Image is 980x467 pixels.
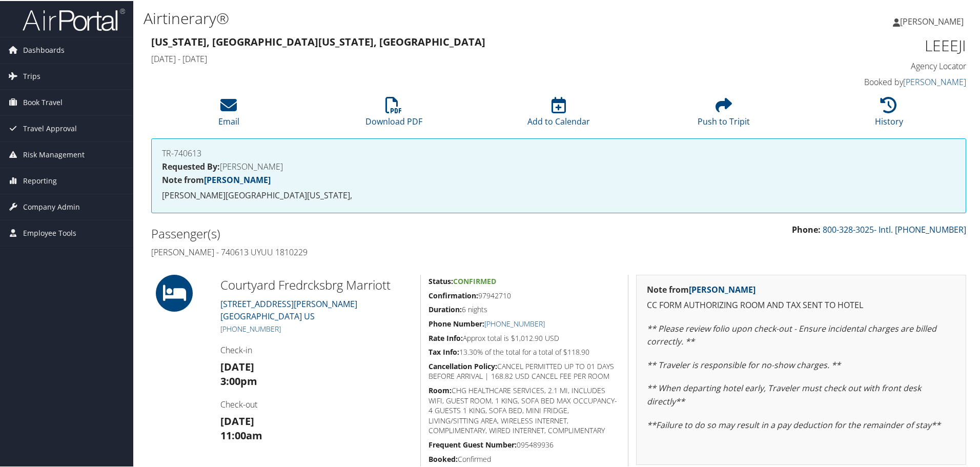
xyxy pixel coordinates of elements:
[428,360,497,370] strong: Cancellation Policy:
[900,15,964,26] span: [PERSON_NAME]
[698,101,750,126] a: Push to Tripit
[453,275,496,285] span: Confirmed
[428,275,453,285] strong: Status:
[162,161,955,170] h4: [PERSON_NAME]
[647,418,941,430] em: **Failure to do so may result in a pay deduction for the remainder of stay**
[428,303,462,313] strong: Duration:
[151,34,485,48] strong: [US_STATE], [GEOGRAPHIC_DATA] [US_STATE], [GEOGRAPHIC_DATA]
[428,318,484,328] strong: Phone Number:
[220,297,357,321] a: [STREET_ADDRESS][PERSON_NAME][GEOGRAPHIC_DATA] US
[23,219,76,245] span: Employee Tools
[647,298,955,311] p: CC FORM AUTHORIZING ROOM AND TAX SENT TO HOTEL
[428,360,620,380] h5: CANCEL PERMITTED UP TO 01 DAYS BEFORE ARRIVAL | 168.82 USD CANCEL FEE PER ROOM
[162,188,955,201] p: [PERSON_NAME][GEOGRAPHIC_DATA][US_STATE],
[220,373,257,387] strong: 3:00pm
[220,343,413,355] h4: Check-in
[220,413,254,427] strong: [DATE]
[151,52,759,64] h4: [DATE] - [DATE]
[903,75,966,87] a: [PERSON_NAME]
[218,101,239,126] a: Email
[428,453,620,463] h5: Confirmed
[151,246,551,257] h4: [PERSON_NAME] - 740613 UYUU 1810229
[428,384,452,394] strong: Room:
[484,318,545,328] a: [PHONE_NUMBER]
[428,439,517,449] strong: Frequent Guest Number:
[23,141,85,167] span: Risk Management
[647,322,936,347] em: ** Please review folio upon check-out - Ensure incidental charges are billed correctly. **
[428,290,478,299] strong: Confirmation:
[204,173,271,185] a: [PERSON_NAME]
[23,63,40,88] span: Trips
[428,303,620,314] h5: 6 nights
[428,439,620,449] h5: 095489936
[875,101,903,126] a: History
[23,36,65,62] span: Dashboards
[792,223,821,234] strong: Phone:
[220,428,262,441] strong: 11:00am
[23,167,57,193] span: Reporting
[144,7,697,28] h1: Airtinerary®
[428,290,620,300] h5: 97942710
[220,275,413,293] h2: Courtyard Fredrcksbrg Marriott
[774,59,966,71] h4: Agency Locator
[893,5,974,36] a: [PERSON_NAME]
[647,358,841,370] em: ** Traveler is responsible for no-show charges. **
[647,381,921,406] em: ** When departing hotel early, Traveler must check out with front desk directly**
[23,89,63,114] span: Book Travel
[774,75,966,87] h4: Booked by
[527,101,590,126] a: Add to Calendar
[774,34,966,55] h1: LEEEJI
[23,193,80,219] span: Company Admin
[23,7,125,31] img: airportal-logo.png
[162,160,220,171] strong: Requested By:
[823,223,966,234] a: 800-328-3025- Intl. [PHONE_NUMBER]
[220,323,281,333] a: [PHONE_NUMBER]
[428,332,463,342] strong: Rate Info:
[162,173,271,185] strong: Note from
[220,359,254,373] strong: [DATE]
[428,332,620,342] h5: Approx total is $1,012.90 USD
[151,224,551,241] h2: Passenger(s)
[220,398,413,409] h4: Check-out
[428,384,620,435] h5: CHG HEALTHCARE SERVICES, 2.1 MI, INCLUDES WIFI, GUEST ROOM, 1 KING, SOFA BED MAX OCCUPANCY- 4 GUE...
[365,101,422,126] a: Download PDF
[428,346,620,356] h5: 13.30% of the total for a total of $118.90
[428,346,459,356] strong: Tax Info:
[689,283,756,294] a: [PERSON_NAME]
[162,148,955,156] h4: TR-740613
[428,453,458,463] strong: Booked:
[23,115,77,140] span: Travel Approval
[647,283,756,294] strong: Note from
